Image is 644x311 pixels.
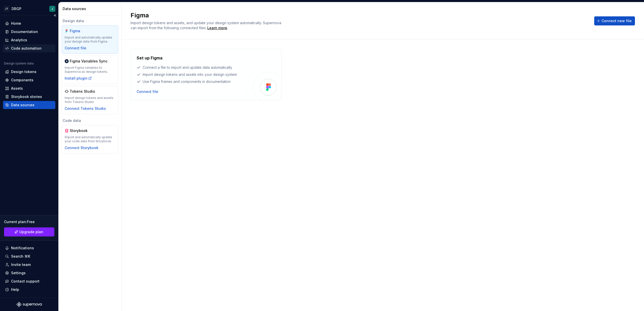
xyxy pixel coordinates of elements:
[3,277,55,285] button: Contact support
[131,11,588,19] h2: Figma
[11,102,34,108] div: Data sources
[62,25,118,54] a: FigmaImport and automatically update your design data from Figma.Connect file
[3,36,55,44] a: Analytics
[11,246,34,251] div: Notifications
[137,72,246,77] div: Import design tokens and assets into your design system
[70,128,94,133] div: Storybook
[62,125,118,153] a: StorybookImport and automatically update your code data from Storybook.Connect Storybook
[51,12,58,19] button: Collapse sidebar
[11,270,26,275] div: Settings
[70,59,107,64] div: Figma Variables Sync
[70,89,95,94] div: Tokens Studio
[19,229,43,234] span: Upgrade plan
[4,6,10,12] div: JT
[3,269,55,277] a: Settings
[594,16,635,25] button: Connect new file
[11,78,33,83] div: Components
[3,244,55,252] button: Notifications
[3,68,55,76] a: Design tokens
[3,93,55,101] a: Storybook stories
[11,46,42,51] div: Code automation
[11,69,36,74] div: Design tokens
[17,302,42,307] svg: Supernova Logo
[11,279,39,284] div: Contact support
[3,19,55,27] a: Home
[1,3,57,14] button: JTDRGPJ
[11,29,38,34] div: Documentation
[3,84,55,92] a: Assets
[3,261,55,269] a: Invite team
[11,94,42,99] div: Storybook stories
[65,96,115,104] div: Import design tokens and assets from Tokens Studio
[3,286,55,294] button: Help
[65,76,92,81] button: Install plugin
[70,28,94,33] div: Figma
[137,65,246,70] div: Connect a file to import and update data automatically
[601,18,632,23] span: Connect new file
[65,106,106,111] button: Connect Tokens Studio
[4,219,54,224] div: Current plan : Free
[11,262,31,267] div: Invite team
[11,86,23,91] div: Assets
[11,38,27,43] div: Analytics
[137,79,246,84] div: Use Figma frames and components in documentation
[63,6,119,11] div: Data sources
[3,101,55,109] a: Data sources
[4,227,54,236] a: Upgrade plan
[3,252,55,260] button: Search ⌘K
[3,76,55,84] a: Components
[65,145,98,150] button: Connect Storybook
[137,55,163,61] h4: Set up Figma
[52,7,53,11] div: J
[65,66,115,74] div: Import Figma variables to Supernova as design tokens.
[131,21,282,30] span: Import design tokens and assets, and update your design system automatically. Supernova can impor...
[65,46,86,51] button: Connect file
[62,56,118,84] a: Figma Variables SyncImport Figma variables to Supernova as design tokens.Install plugin
[11,254,30,259] div: Search ⌘K
[12,6,21,11] div: DRGP
[65,135,115,143] div: Import and automatically update your code data from Storybook.
[11,287,19,292] div: Help
[207,25,227,30] a: Learn more
[62,118,118,123] div: Code data
[11,21,21,26] div: Home
[4,61,34,65] div: Design system data
[3,28,55,36] a: Documentation
[137,89,158,94] button: Connect file
[62,86,118,114] a: Tokens StudioImport design tokens and assets from Tokens StudioConnect Tokens Studio
[3,44,55,52] a: Code automation
[207,26,228,30] span: .
[62,18,118,23] div: Design data
[65,36,115,44] div: Import and automatically update your design data from Figma.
